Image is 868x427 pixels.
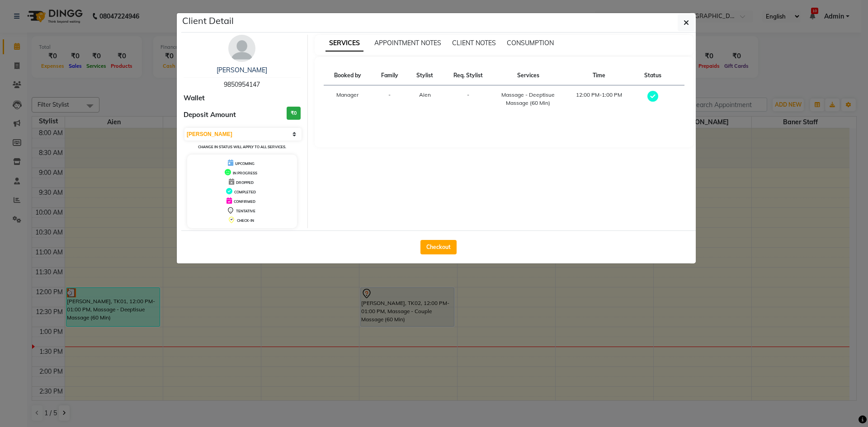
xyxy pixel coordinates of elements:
[234,199,255,204] span: CONFIRMED
[419,91,431,98] span: Aien
[184,110,236,120] span: Deposit Amount
[182,14,234,28] h5: Client Detail
[236,209,255,213] span: TENTATIVE
[287,107,301,120] h3: ₹0
[228,35,255,62] img: avatar
[507,39,554,47] span: CONSUMPTION
[635,66,671,85] th: Status
[198,145,286,149] small: Change in status will apply to all services.
[217,66,267,74] a: [PERSON_NAME]
[452,39,496,47] span: CLIENT NOTES
[562,66,635,85] th: Time
[233,171,257,175] span: IN PROGRESS
[562,85,635,113] td: 12:00 PM-1:00 PM
[372,85,407,113] td: -
[237,218,254,223] span: CHECK-IN
[407,66,443,85] th: Stylist
[420,240,457,254] button: Checkout
[224,80,260,89] span: 9850954147
[443,85,494,113] td: -
[184,93,205,103] span: Wallet
[372,66,407,85] th: Family
[235,161,255,166] span: UPCOMING
[236,180,254,185] span: DROPPED
[324,66,372,85] th: Booked by
[325,35,363,52] span: SERVICES
[374,39,441,47] span: APPOINTMENT NOTES
[324,85,372,113] td: Manager
[499,91,557,107] div: Massage - Deeptisue Massage (60 Min)
[234,190,256,194] span: COMPLETED
[443,66,494,85] th: Req. Stylist
[494,66,563,85] th: Services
